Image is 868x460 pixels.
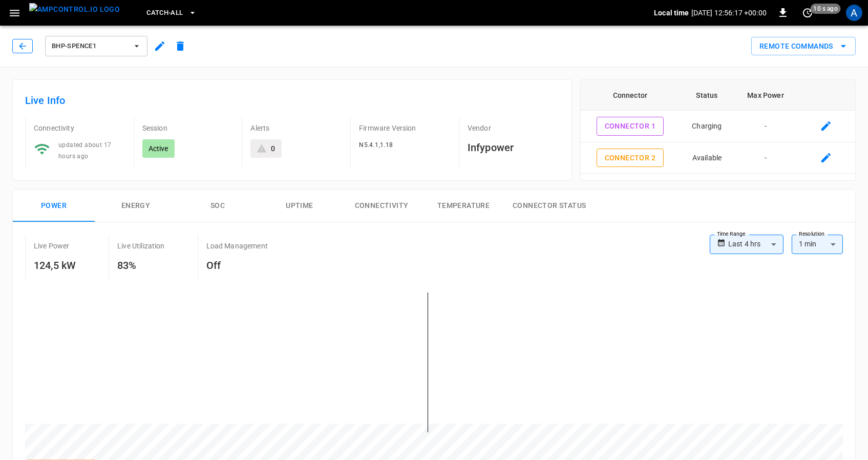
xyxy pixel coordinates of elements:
label: Time Range [717,230,746,238]
div: Last 4 hrs [728,235,784,254]
span: BHP-SPENCE1 [52,40,128,52]
p: Active [149,143,168,154]
button: Energy [95,190,177,222]
p: Alerts [250,123,342,133]
p: Live Power [34,241,70,251]
td: Charging [680,111,734,142]
button: BHP-SPENCE1 [45,36,147,56]
button: Power [13,190,95,222]
span: Catch-all [146,7,183,19]
p: Firmware Version [359,123,451,133]
div: 1 min [792,235,843,254]
button: Connectivity [341,190,422,222]
p: [DATE] 12:56:17 +00:00 [691,8,767,18]
h6: Infypower [468,139,559,156]
p: Live Utilization [117,241,164,251]
button: Temperature [422,190,504,222]
h6: 124,5 kW [34,257,76,274]
h6: Live Info [25,92,559,109]
button: Connector Status [504,190,594,222]
img: ampcontrol.io logo [29,3,120,16]
span: N5.4.1,1.18 [359,141,393,149]
p: Vendor [468,123,559,133]
p: Session [142,123,234,133]
th: Max Power [734,80,797,111]
span: updated about 17 hours ago [58,141,111,160]
button: Connector 2 [597,149,664,168]
table: connector table [581,80,855,174]
button: set refresh interval [799,5,816,21]
h6: Off [206,257,268,274]
div: profile-icon [846,5,862,21]
button: SOC [177,190,259,222]
h6: 83% [117,257,164,274]
button: Connector 1 [597,117,664,136]
div: 0 [271,143,275,154]
div: remote commands options [751,37,856,56]
button: Remote Commands [751,37,856,56]
th: Connector [581,80,680,111]
span: 10 s ago [811,4,841,14]
p: Local time [654,8,689,18]
button: Uptime [259,190,341,222]
td: - [734,142,797,174]
button: Catch-all [142,3,200,23]
th: Status [680,80,734,111]
p: Connectivity [34,123,125,133]
label: Resolution [799,230,824,238]
td: Available [680,142,734,174]
p: Load Management [206,241,268,251]
td: - [734,111,797,142]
